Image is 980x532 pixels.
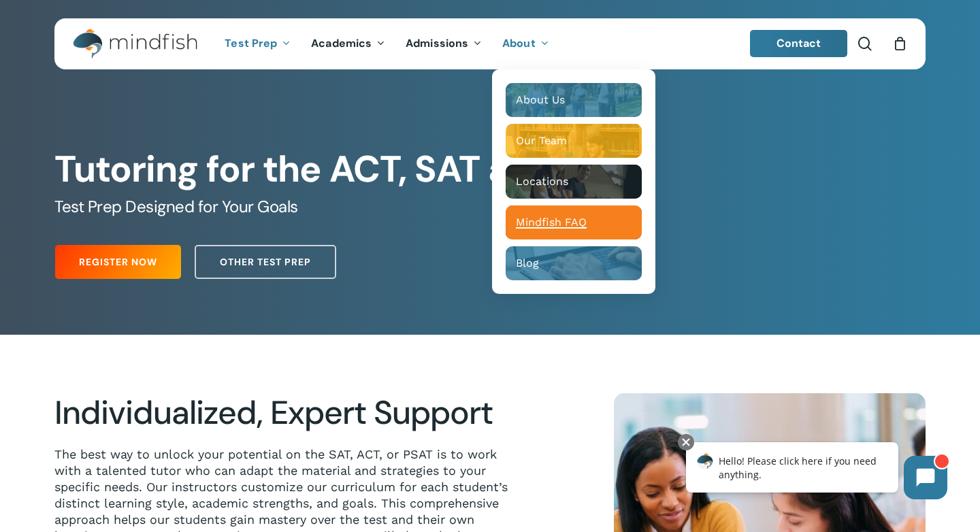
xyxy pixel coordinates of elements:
nav: Main Menu [214,18,559,69]
a: Contact [750,30,848,57]
a: About Us [506,83,642,117]
span: Test Prep [225,36,277,50]
span: Mindfish FAQ [516,216,587,229]
a: About [492,38,559,50]
span: Academics [311,36,372,50]
a: Cart [892,36,907,51]
header: Main Menu [54,18,926,69]
span: Contact [777,36,821,50]
span: About Us [516,93,565,106]
a: Admissions [395,38,492,50]
h5: Test Prep Designed for Your Goals [54,196,926,218]
span: Admissions [406,36,468,50]
h1: Tutoring for the ACT, SAT and PSAT [54,148,926,191]
a: Register Now [55,245,181,279]
span: About [502,36,536,50]
a: Academics [301,38,395,50]
a: Blog [506,246,642,280]
span: Our Team [516,134,567,147]
iframe: Chatbot [672,431,961,513]
a: Other Test Prep [195,245,336,279]
a: Our Team [506,124,642,158]
a: Mindfish FAQ [506,205,642,239]
span: Register Now [79,255,157,269]
a: Locations [506,165,642,199]
span: Blog [516,256,539,269]
span: Locations [516,175,568,188]
h2: Individualized, Expert Support [54,393,519,433]
a: Test Prep [214,38,301,50]
span: Other Test Prep [220,255,311,269]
